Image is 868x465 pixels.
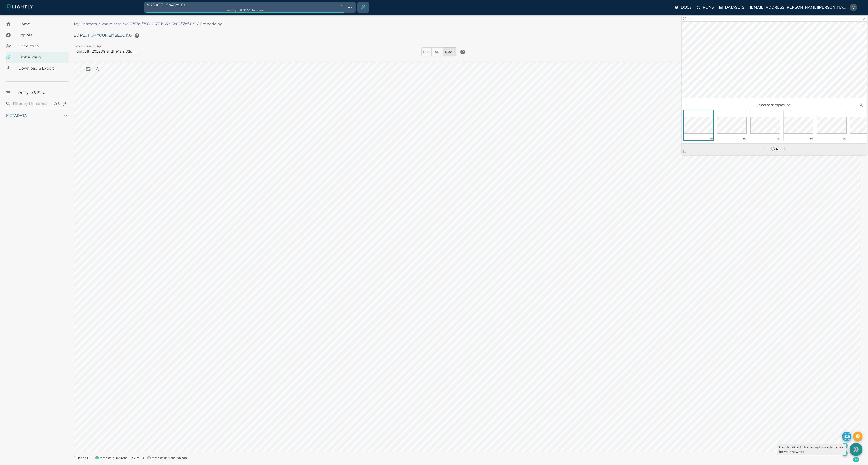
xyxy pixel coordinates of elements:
[13,100,51,107] input: search
[423,49,430,55] span: PCA
[78,456,88,460] span: hide all
[100,456,144,460] span: samples in
[74,21,466,27] nav: breadcrumb
[458,47,467,57] button: help
[854,24,863,34] button: Show sample details
[146,2,344,8] div: 20250813_21h43m01s
[61,100,69,108] button: use regular expression
[6,114,27,118] span: Metadata
[152,456,187,460] span: samples part of
[850,443,862,456] button: Use the 24 selected samples as the basis for your new tag
[6,18,69,74] nav: explore, analyze, sample, metadata, embedding, correlations label, download your dataset
[102,21,195,27] p: varun-test-e096753a-f758-4577-b64c-5e85f5fdf025
[777,444,846,455] div: Use the 24 selected samples as the basis for your new tag
[771,146,778,152] div: 1 / 24
[842,432,851,441] button: make selected active
[76,65,84,73] button: view in fullscreen
[132,31,141,40] button: help
[443,47,456,56] button: UMAP
[6,4,33,9] img: Lightly
[92,64,103,74] div: select nearest neighbors when clicking
[431,47,443,56] button: TSNE
[6,41,69,52] a: Correlation
[862,16,867,21] button: Close overlay
[421,47,432,56] button: PCA
[346,3,354,11] button: Show tag tree
[703,5,714,10] p: Runs
[6,30,69,41] a: Explore
[84,65,92,73] button: reset and recenter camera
[18,55,65,60] span: Embedding
[227,9,263,12] span: Working with 50 / 50 of samples
[433,49,442,55] span: TSNE
[197,21,198,27] li: /
[725,5,744,10] p: Datasets
[53,100,61,108] button: use case sensitivity
[99,21,100,27] li: /
[744,101,805,109] p: Selected samples
[200,21,223,27] p: Embedding
[421,47,456,56] div: dimensionality reduction method
[358,2,369,13] div: Create selection
[173,456,187,459] i: initial-tag
[681,5,692,10] p: Docs
[74,31,861,40] h6: 2D plot of your embedding
[850,4,857,11] img: Varun Gadre
[842,443,848,448] button: Add the selected 24 samples to in-place to the tag 20250813_21h43m01s
[18,43,65,49] span: Correlation
[76,49,132,54] span: default_20250813_21h43m02s
[18,66,65,71] span: Download & Export
[445,49,454,55] span: UMAP
[54,101,60,107] div: Aa
[18,32,65,38] span: Explore
[6,63,69,74] a: Download
[853,432,862,441] button: Reset the selection of samples
[75,44,101,48] label: Select embedding
[74,21,97,27] p: My Datasets
[18,21,65,27] span: Home
[18,90,65,95] span: Analyze & Filter
[114,456,144,459] i: 20250813_21h43m01s
[6,52,69,63] a: Embedding
[682,16,687,21] button: View full details
[750,5,848,10] p: [EMAIL_ADDRESS][PERSON_NAME][PERSON_NAME][DOMAIN_NAME]
[853,457,859,462] span: 24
